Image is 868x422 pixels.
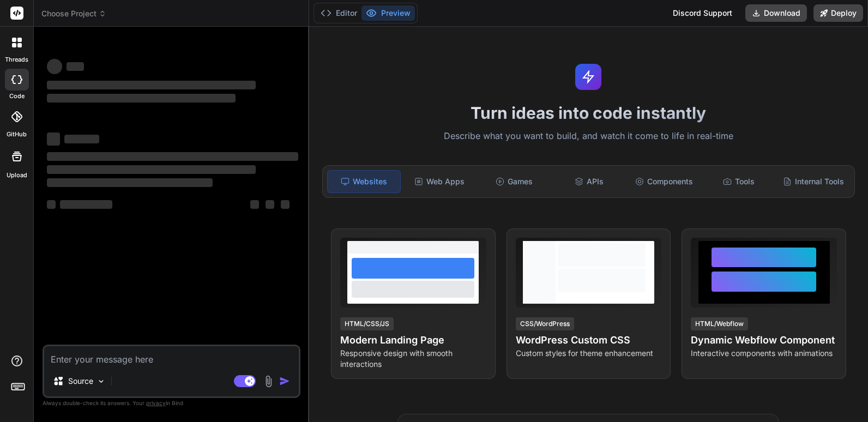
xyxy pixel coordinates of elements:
span: ‌ [64,135,99,143]
span: ‌ [47,81,256,89]
div: Internal Tools [777,170,850,193]
div: Websites [327,170,401,193]
img: icon [279,376,290,387]
div: Games [478,170,550,193]
span: Choose Project [41,8,106,19]
div: HTML/CSS/JS [340,317,394,330]
span: ‌ [47,132,60,146]
button: Preview [361,5,415,21]
h1: Turn ideas into code instantly [316,103,861,123]
span: ‌ [47,59,62,74]
div: Components [628,170,700,193]
h4: WordPress Custom CSS [516,333,662,348]
button: Download [745,4,807,22]
h4: Modern Landing Page [340,333,486,348]
div: Discord Support [666,4,739,22]
label: Upload [7,171,27,180]
span: ‌ [266,200,274,209]
button: Deploy [813,4,863,22]
p: Always double-check its answers. Your in Bind [43,398,300,408]
span: ‌ [67,62,84,71]
p: Custom styles for theme enhancement [516,348,662,359]
span: ‌ [250,200,259,209]
span: ‌ [47,178,213,187]
button: Editor [316,5,361,21]
span: ‌ [47,200,56,209]
span: privacy [146,400,166,406]
div: CSS/WordPress [516,317,574,330]
span: ‌ [47,165,256,174]
div: Tools [702,170,775,193]
label: threads [5,55,28,64]
img: Pick Models [97,377,106,386]
h4: Dynamic Webflow Component [691,333,837,348]
p: Interactive components with animations [691,348,837,359]
div: Web Apps [403,170,475,193]
p: Source [68,376,93,387]
span: ‌ [281,200,290,209]
div: APIs [553,170,625,193]
div: HTML/Webflow [691,317,748,330]
span: ‌ [60,200,112,209]
p: Describe what you want to build, and watch it come to life in real-time [316,129,861,143]
span: ‌ [47,152,298,161]
label: GitHub [7,130,27,139]
label: code [9,92,25,101]
span: ‌ [47,94,236,103]
img: attachment [262,375,275,388]
p: Responsive design with smooth interactions [340,348,486,370]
